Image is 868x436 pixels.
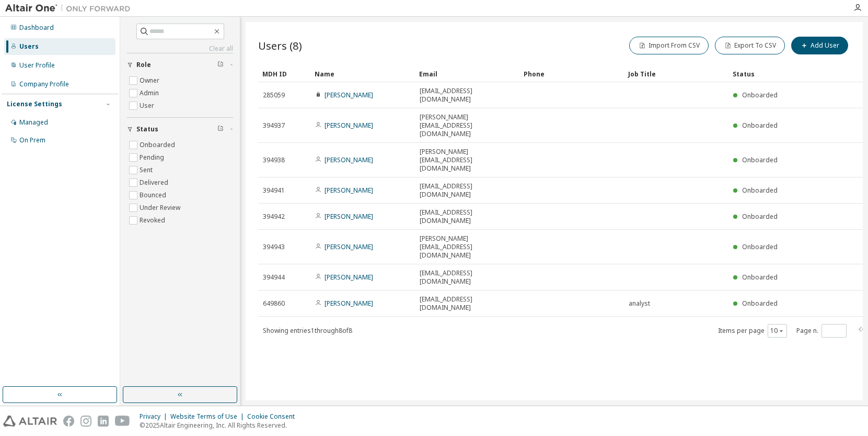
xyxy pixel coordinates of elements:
div: Dashboard [19,24,54,32]
label: Onboarded [140,139,177,151]
img: instagram.svg [80,416,91,427]
button: Import From CSV [629,37,709,54]
label: Delivered [140,176,170,189]
div: Privacy [140,412,170,421]
label: User [140,99,156,112]
div: Website Terms of Use [170,412,247,421]
div: Phone [524,65,620,82]
span: [EMAIL_ADDRESS][DOMAIN_NAME] [420,269,515,286]
span: Page n. [796,324,847,338]
span: Status [136,125,158,133]
div: License Settings [7,100,62,108]
label: Owner [140,74,161,87]
span: Clear filter [217,61,224,69]
span: [EMAIL_ADDRESS][DOMAIN_NAME] [420,295,515,312]
label: Revoked [140,214,167,227]
img: linkedin.svg [98,416,109,427]
span: 394941 [263,186,285,195]
p: © 2025 Altair Engineering, Inc. All Rights Reserved. [140,421,301,430]
a: Clear all [127,44,233,53]
span: Onboarded [742,299,778,308]
span: Clear filter [217,125,224,133]
span: Onboarded [742,121,778,130]
a: [PERSON_NAME] [325,242,373,251]
span: 285059 [263,91,285,99]
span: [EMAIL_ADDRESS][DOMAIN_NAME] [420,208,515,225]
button: Status [127,118,233,141]
img: facebook.svg [63,416,74,427]
button: Role [127,53,233,76]
span: Role [136,61,151,69]
div: Managed [19,118,48,127]
a: [PERSON_NAME] [325,121,373,130]
div: Company Profile [19,80,69,88]
span: Onboarded [742,155,778,164]
a: [PERSON_NAME] [325,186,373,195]
a: [PERSON_NAME] [325,299,373,308]
span: 394943 [263,243,285,251]
span: 394937 [263,121,285,130]
span: Onboarded [742,186,778,195]
span: 394938 [263,156,285,164]
span: Onboarded [742,273,778,282]
img: youtube.svg [115,416,130,427]
label: Admin [140,87,161,99]
span: Showing entries 1 through 8 of 8 [263,326,352,335]
div: On Prem [19,136,45,144]
label: Pending [140,151,166,164]
button: 10 [770,327,784,335]
label: Bounced [140,189,168,202]
span: [PERSON_NAME][EMAIL_ADDRESS][DOMAIN_NAME] [420,113,515,138]
span: Items per page [718,324,787,338]
span: [PERSON_NAME][EMAIL_ADDRESS][DOMAIN_NAME] [420,234,515,260]
span: [EMAIL_ADDRESS][DOMAIN_NAME] [420,87,515,104]
div: Email [419,65,515,82]
span: analyst [629,299,650,308]
button: Add User [791,37,848,54]
img: Altair One [5,3,136,14]
img: altair_logo.svg [3,416,57,427]
div: Job Title [628,65,724,82]
div: MDH ID [262,65,306,82]
div: Users [19,42,39,51]
div: Name [315,65,411,82]
div: Cookie Consent [247,412,301,421]
a: [PERSON_NAME] [325,155,373,164]
span: Onboarded [742,212,778,221]
span: Onboarded [742,242,778,251]
span: 394942 [263,213,285,221]
label: Under Review [140,202,182,214]
div: User Profile [19,61,55,70]
span: [PERSON_NAME][EMAIL_ADDRESS][DOMAIN_NAME] [420,148,515,173]
span: 394944 [263,273,285,282]
a: [PERSON_NAME] [325,273,373,282]
span: [EMAIL_ADDRESS][DOMAIN_NAME] [420,182,515,199]
label: Sent [140,164,155,176]
a: [PERSON_NAME] [325,212,373,221]
span: 649860 [263,299,285,308]
a: [PERSON_NAME] [325,91,373,99]
span: Onboarded [742,91,778,99]
span: Users (8) [258,38,302,53]
button: Export To CSV [715,37,785,54]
